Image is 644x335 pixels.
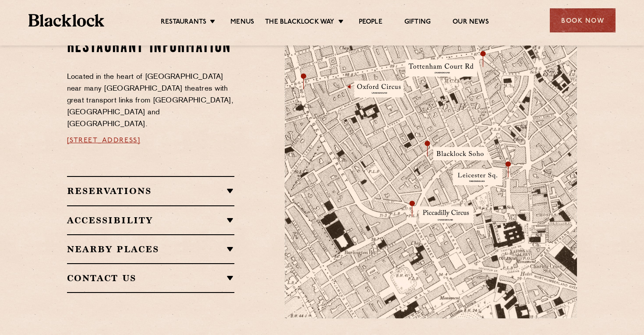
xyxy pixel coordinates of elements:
a: [STREET_ADDRESS] [67,137,141,144]
div: Book Now [550,8,616,32]
a: Our News [453,18,489,28]
h2: Nearby Places [67,244,235,254]
h2: Restaurant information [67,36,235,58]
a: Menus [230,18,254,28]
img: svg%3E [483,237,605,319]
a: Restaurants [161,18,206,28]
p: Located in the heart of [GEOGRAPHIC_DATA] near many [GEOGRAPHIC_DATA] theatres with great transpo... [67,71,235,130]
h2: Contact Us [67,273,235,283]
img: BL_Textured_Logo-footer-cropped.svg [28,14,104,27]
a: Gifting [404,18,431,28]
h2: Reservations [67,186,235,196]
a: The Blacklock Way [265,18,334,28]
h2: Accessibility [67,215,235,226]
a: People [359,18,382,28]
